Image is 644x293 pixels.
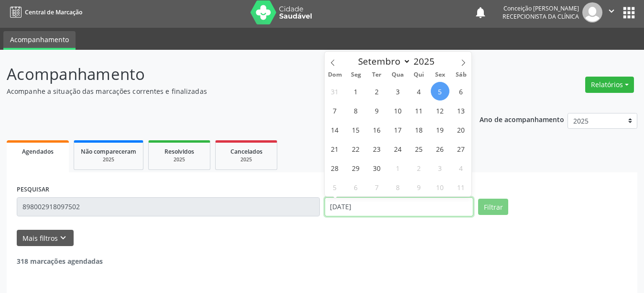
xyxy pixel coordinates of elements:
span: Setembro 9, 2025 [368,101,386,120]
span: Setembro 17, 2025 [389,120,407,139]
button:  [602,2,621,23]
button: notifications [474,6,487,19]
span: Setembro 21, 2025 [326,139,344,158]
span: Central de Marcação [25,8,82,16]
span: Cancelados [230,147,262,156]
span: Setembro 3, 2025 [389,82,407,101]
span: Seg [345,72,366,78]
span: Setembro 11, 2025 [410,101,428,120]
div: 2025 [81,156,136,163]
span: Setembro 15, 2025 [347,120,365,139]
span: Setembro 18, 2025 [410,120,428,139]
button: Mais filtroskeyboard_arrow_down [17,230,74,247]
p: Acompanhamento [7,62,448,86]
label: PESQUISAR [17,182,49,197]
span: Outubro 4, 2025 [452,158,470,177]
img: img [582,2,602,23]
span: Qua [387,72,408,78]
i: keyboard_arrow_down [58,233,68,243]
input: Year [411,55,442,68]
span: Setembro 26, 2025 [431,139,449,158]
div: 2025 [222,156,270,163]
p: Ano de acompanhamento [480,113,564,125]
span: Outubro 5, 2025 [326,178,344,196]
span: Outubro 11, 2025 [452,178,470,196]
a: Acompanhamento [3,31,76,50]
button: apps [621,4,637,21]
input: Nome, CNS [17,197,320,216]
span: Setembro 27, 2025 [452,139,470,158]
button: Relatórios [585,77,634,93]
strong: 318 marcações agendadas [17,257,103,266]
span: Setembro 13, 2025 [452,101,470,120]
span: Outubro 7, 2025 [368,178,386,196]
span: Outubro 2, 2025 [410,158,428,177]
span: Setembro 12, 2025 [431,101,449,120]
span: Resolvidos [164,147,194,156]
span: Setembro 10, 2025 [389,101,407,120]
div: Conceição [PERSON_NAME] [502,4,579,12]
span: Setembro 6, 2025 [452,82,470,101]
select: Month [354,55,411,68]
span: Outubro 9, 2025 [410,178,428,196]
span: Sáb [450,72,471,78]
span: Não compareceram [81,147,136,156]
span: Dom [325,72,346,78]
i:  [606,6,617,16]
span: Setembro 22, 2025 [347,139,365,158]
span: Setembro 5, 2025 [431,82,449,101]
span: Setembro 8, 2025 [347,101,365,120]
span: Setembro 30, 2025 [368,158,386,177]
span: Setembro 25, 2025 [410,139,428,158]
span: Setembro 4, 2025 [410,82,428,101]
div: 2025 [155,156,203,163]
span: Setembro 7, 2025 [326,101,344,120]
span: Ter [366,72,387,78]
span: Setembro 29, 2025 [347,158,365,177]
span: Setembro 19, 2025 [431,120,449,139]
span: Setembro 23, 2025 [368,139,386,158]
span: Qui [408,72,429,78]
span: Setembro 16, 2025 [368,120,386,139]
input: Selecione um intervalo [325,197,474,216]
span: Setembro 14, 2025 [326,120,344,139]
span: Recepcionista da clínica [502,12,579,21]
button: Filtrar [478,199,508,215]
span: Outubro 3, 2025 [431,158,449,177]
span: Outubro 10, 2025 [431,178,449,196]
span: Agosto 31, 2025 [326,82,344,101]
span: Setembro 2, 2025 [368,82,386,101]
p: Acompanhe a situação das marcações correntes e finalizadas [7,86,448,96]
span: Setembro 1, 2025 [347,82,365,101]
span: Setembro 20, 2025 [452,120,470,139]
span: Outubro 8, 2025 [389,178,407,196]
span: Sex [429,72,450,78]
span: Outubro 6, 2025 [347,178,365,196]
a: Central de Marcação [7,4,82,20]
span: Setembro 28, 2025 [326,158,344,177]
span: Setembro 24, 2025 [389,139,407,158]
span: Agendados [22,147,54,156]
span: Outubro 1, 2025 [389,158,407,177]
